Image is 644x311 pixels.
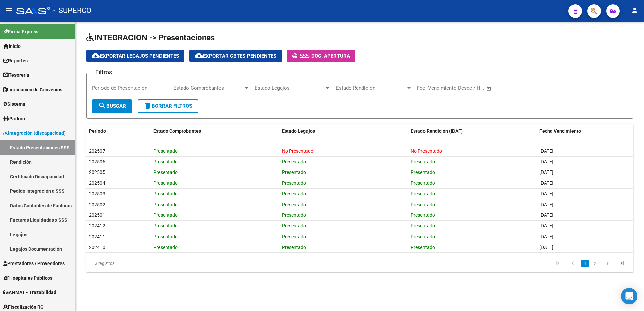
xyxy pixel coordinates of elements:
span: Tesorería [3,71,29,79]
button: Exportar Legajos Pendientes [86,50,184,62]
a: go to next page [601,260,614,267]
span: Integración (discapacidad) [3,129,66,137]
span: Estado Legajos [255,85,325,91]
span: [DATE] [539,234,553,239]
a: go to previous page [566,260,579,267]
span: Estado Rendición (IDAF) [411,128,463,134]
span: Inicio [3,42,21,50]
span: Doc. Apertura [311,53,350,59]
datatable-header-cell: Estado Legajos [279,124,408,138]
span: Presentado [282,191,306,196]
span: Presentado [282,212,306,218]
a: 2 [591,260,599,267]
button: Buscar [92,99,132,113]
span: Presentado [411,159,435,164]
button: Exportar Cbtes Pendientes [189,50,282,62]
span: [DATE] [539,148,553,154]
span: [DATE] [539,212,553,218]
span: 202411 [89,234,105,239]
span: Exportar Legajos Pendientes [92,53,179,59]
span: 202505 [89,169,105,175]
span: Estado Rendición [336,85,406,91]
span: 202410 [89,245,105,250]
a: go to first page [551,260,564,267]
div: 13 registros [86,255,195,272]
li: page 2 [590,258,600,269]
button: -Doc. Apertura [287,50,355,62]
datatable-header-cell: Estado Rendición (IDAF) [408,124,537,138]
li: page 1 [580,258,590,269]
span: 202504 [89,180,105,186]
span: Fecha Vencimiento [539,128,581,134]
span: [DATE] [539,191,553,196]
span: Presentado [411,234,435,239]
mat-icon: cloud_download [92,52,100,60]
button: Borrar Filtros [138,99,198,113]
span: Presentado [153,159,178,164]
span: Presentado [282,223,306,228]
span: [DATE] [539,180,553,186]
input: Fecha inicio [417,85,444,91]
span: Presentado [411,180,435,186]
span: 202507 [89,148,105,154]
span: Presentado [411,169,435,175]
span: [DATE] [539,169,553,175]
span: Presentado [282,169,306,175]
mat-icon: person [631,6,639,14]
span: Estado Legajos [282,128,315,134]
span: Presentado [153,148,178,154]
span: Firma Express [3,28,38,35]
span: Presentado [282,202,306,207]
span: Prestadores / Proveedores [3,260,65,267]
span: Presentado [153,202,178,207]
span: Exportar Cbtes Pendientes [195,53,276,59]
span: INTEGRACION -> Presentaciones [86,33,215,42]
span: Estado Comprobantes [173,85,243,91]
datatable-header-cell: Estado Comprobantes [151,124,280,138]
span: Presentado [153,234,178,239]
span: Presentado [153,223,178,228]
span: [DATE] [539,245,553,250]
span: - SUPERCO [53,3,91,18]
span: Estado Comprobantes [153,128,201,134]
a: go to last page [616,260,629,267]
span: 202412 [89,223,105,228]
span: Buscar [98,103,126,109]
mat-icon: cloud_download [195,52,203,60]
datatable-header-cell: Periodo [86,124,151,138]
span: Presentado [282,234,306,239]
span: - [292,53,311,59]
h3: Filtros [92,68,115,77]
span: 202503 [89,191,105,196]
span: Sistema [3,100,25,108]
span: [DATE] [539,202,553,207]
span: Presentado [411,191,435,196]
datatable-header-cell: Fecha Vencimiento [537,124,633,138]
span: Presentado [411,245,435,250]
mat-icon: search [98,102,106,110]
span: [DATE] [539,159,553,164]
span: Fiscalización RG [3,303,44,311]
span: Presentado [153,169,178,175]
span: Presentado [153,212,178,218]
span: Presentado [153,180,178,186]
span: Presentado [411,212,435,218]
span: 202501 [89,212,105,218]
span: Presentado [411,202,435,207]
button: Open calendar [485,85,493,92]
span: Padrón [3,115,25,122]
span: 202506 [89,159,105,164]
span: Hospitales Públicos [3,274,52,282]
input: Fecha fin [450,85,483,91]
span: Presentado [411,223,435,228]
a: 1 [581,260,589,267]
span: No Presentado [282,148,313,154]
span: ANMAT - Trazabilidad [3,289,56,296]
mat-icon: delete [144,102,152,110]
span: Borrar Filtros [144,103,192,109]
span: [DATE] [539,223,553,228]
span: Liquidación de Convenios [3,86,62,93]
span: Presentado [282,159,306,164]
span: Periodo [89,128,106,134]
span: No Presentado [411,148,442,154]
